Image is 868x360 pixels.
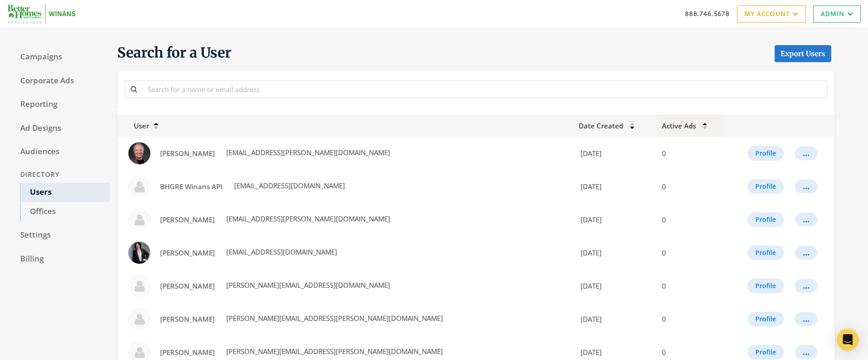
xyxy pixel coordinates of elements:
td: 0 [656,269,725,302]
i: Search for a name or email address [131,86,137,93]
button: Profile [747,245,784,260]
span: [EMAIL_ADDRESS][DOMAIN_NAME] [224,247,337,256]
button: ... [795,312,817,326]
span: [EMAIL_ADDRESS][PERSON_NAME][DOMAIN_NAME] [224,214,390,223]
div: ... [803,153,810,154]
button: Profile [747,345,784,360]
a: [PERSON_NAME] [154,311,221,328]
input: Search for a name or email address [142,81,828,98]
a: [PERSON_NAME] [154,145,221,162]
a: Reporting [11,95,110,114]
div: ... [803,186,810,187]
a: Settings [11,226,110,245]
span: [PERSON_NAME] [160,314,215,324]
span: [PERSON_NAME][EMAIL_ADDRESS][PERSON_NAME][DOMAIN_NAME] [224,347,443,356]
img: Kristen Mackey profile [128,242,150,264]
span: [PERSON_NAME] [160,149,215,158]
td: 0 [656,236,725,269]
td: 0 [656,203,725,236]
a: [PERSON_NAME] [154,211,221,228]
button: Profile [747,146,784,161]
button: Profile [747,212,784,227]
span: Search for a User [117,44,231,62]
span: User [123,121,149,130]
a: [PERSON_NAME] [154,278,221,295]
div: ... [803,352,810,353]
span: [PERSON_NAME] [160,281,215,290]
a: Offices [20,202,110,221]
span: [PERSON_NAME] [160,248,215,257]
a: 888.746.5678 [685,9,730,18]
button: ... [795,246,817,260]
div: ... [803,219,810,220]
img: Gloria Mack profile [128,308,150,330]
a: Billing [11,250,110,269]
span: [PERSON_NAME][EMAIL_ADDRESS][PERSON_NAME][DOMAIN_NAME] [224,314,443,323]
img: BHGRE Winans API profile [128,175,150,197]
span: Date Created [579,121,623,130]
button: ... [795,213,817,226]
td: [DATE] [573,302,656,336]
a: Audiences [11,142,110,162]
span: [PERSON_NAME] [160,348,215,357]
span: [PERSON_NAME] [160,215,215,224]
td: [DATE] [573,203,656,236]
a: Campaigns [11,47,110,67]
td: [DATE] [573,137,656,170]
a: My Account [737,6,806,23]
button: Profile [747,179,784,194]
img: Barbara Null profile [128,275,150,297]
button: Profile [747,279,784,293]
a: [PERSON_NAME] [154,244,221,261]
td: [DATE] [573,236,656,269]
div: ... [803,285,810,286]
span: [EMAIL_ADDRESS][PERSON_NAME][DOMAIN_NAME] [224,148,390,157]
a: Ad Designs [11,119,110,138]
button: ... [795,146,817,160]
a: Corporate Ads [11,71,110,91]
div: ... [803,252,810,253]
td: 0 [656,137,725,170]
td: 0 [656,302,725,336]
td: [DATE] [573,269,656,302]
img: Mark Carouthers profile [128,209,150,231]
button: Profile [747,312,784,326]
td: 0 [656,170,725,203]
img: Adwerx [7,4,75,23]
span: [PERSON_NAME][EMAIL_ADDRESS][DOMAIN_NAME] [224,280,390,290]
a: BHGRE Winans API [154,178,229,195]
span: Active Ads [662,121,696,130]
a: Users [20,183,110,202]
button: ... [795,279,817,293]
div: Directory [11,166,110,183]
div: ... [803,319,810,319]
img: Mark McDonough profile [128,142,150,164]
td: [DATE] [573,170,656,203]
div: Open Intercom Messenger [837,329,859,351]
span: BHGRE Winans API [160,182,223,191]
button: ... [795,345,817,359]
a: Admin [813,6,861,23]
span: [EMAIL_ADDRESS][DOMAIN_NAME] [232,181,345,190]
button: ... [795,180,817,193]
a: Export Users [775,45,831,62]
